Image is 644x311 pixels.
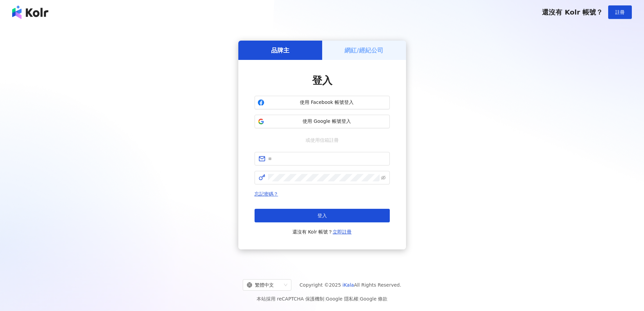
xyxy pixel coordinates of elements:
[255,115,390,128] button: 使用 Google 帳號登入
[267,118,387,125] span: 使用 Google 帳號登入
[301,136,343,144] span: 或使用信箱註冊
[344,46,383,54] h5: 網紅/經紀公司
[358,296,360,302] span: |
[317,213,327,218] span: 登入
[255,96,390,109] button: 使用 Facebook 帳號登入
[608,5,632,19] button: 註冊
[257,295,387,303] span: 本站採用 reCAPTCHA 保護機制
[342,282,354,288] a: iKala
[615,9,625,15] span: 註冊
[255,209,390,222] button: 登入
[247,280,281,290] div: 繁體中文
[312,74,332,86] span: 登入
[255,191,278,197] a: 忘記密碼？
[326,296,358,302] a: Google 隱私權
[324,296,326,302] span: |
[360,296,387,302] a: Google 條款
[271,46,289,54] h5: 品牌主
[300,281,401,289] span: Copyright © 2025 All Rights Reserved.
[12,5,48,19] img: logo
[292,228,352,236] span: 還沒有 Kolr 帳號？
[381,175,386,180] span: eye-invisible
[333,229,352,235] a: 立即註冊
[542,8,603,16] span: 還沒有 Kolr 帳號？
[267,99,387,106] span: 使用 Facebook 帳號登入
